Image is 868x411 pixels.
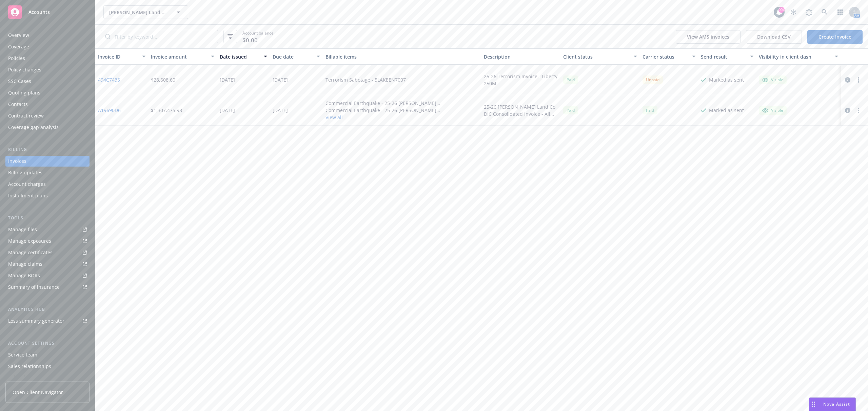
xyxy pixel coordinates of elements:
span: Nova Assist [823,401,850,407]
div: Quoting plans [8,87,40,98]
div: Date issued [220,53,260,60]
div: Marked as sent [709,76,744,83]
a: Overview [5,30,90,41]
a: 494C7435 [98,76,120,83]
div: 25-26 [PERSON_NAME] Land Co DIC Consolidated Invoice - All Entities [484,103,558,117]
div: Summary of insurance [8,282,60,293]
a: Account charges [5,179,90,190]
a: SSC Cases [5,76,90,87]
a: Report a Bug [802,5,816,19]
div: Coverage [8,41,29,52]
button: View AMS invoices [676,30,741,44]
div: Related accounts [8,372,47,383]
div: Paid [643,106,657,114]
div: Billable items [325,53,479,60]
div: Drag to move [809,398,818,411]
a: Manage certificates [5,247,90,258]
div: Invoice ID [98,53,138,60]
button: View all [325,114,479,121]
div: Coverage gap analysis [8,122,59,133]
div: Contract review [8,110,44,121]
a: Manage files [5,224,90,235]
button: Carrier status [640,48,698,65]
button: Description [481,48,560,65]
div: Visible [762,107,783,113]
div: Visibility in client dash [759,53,831,60]
a: Coverage [5,41,90,52]
div: Commercial Earthquake - 25-26 [PERSON_NAME][GEOGRAPHIC_DATA] - $10,000,000 Primary - D1BB1D251001 [325,100,479,107]
button: [PERSON_NAME] Land Company [103,5,188,19]
span: [PERSON_NAME] Land Company [109,9,168,16]
a: Summary of insurance [5,282,90,293]
div: Paid [563,75,578,84]
div: Manage claims [8,259,42,269]
div: Carrier status [643,53,688,60]
div: Terrorism Sabotage - 5LAKEEN7007 [325,76,406,83]
div: Manage exposures [8,236,51,246]
div: Billing [5,146,90,153]
button: Invoice ID [95,48,148,65]
div: Due date [273,53,313,60]
a: Manage BORs [5,270,90,281]
div: Marked as sent [709,107,744,114]
div: Commercial Earthquake - 25-26 [PERSON_NAME][GEOGRAPHIC_DATA] - $40,690,697 x $10M - 16001488 / Mu... [325,107,479,114]
span: Manage exposures [5,236,90,246]
a: Quoting plans [5,87,90,98]
div: Service team [8,349,37,360]
a: Switch app [833,5,847,19]
div: Client status [563,53,630,60]
div: [DATE] [273,107,288,114]
button: Send result [698,48,756,65]
div: Overview [8,30,29,41]
a: Policy changes [5,64,90,75]
button: Visibility in client dash [756,48,841,65]
a: Manage claims [5,259,90,269]
span: Accounts [28,9,50,15]
div: Contacts [8,99,28,110]
div: Send result [701,53,746,60]
div: Account charges [8,179,46,190]
a: Invoices [5,156,90,167]
a: Loss summary generator [5,316,90,326]
div: 25-26 Terrorism Invoice - Liberty 250M [484,73,558,87]
a: Contacts [5,99,90,110]
div: 99+ [778,7,785,13]
a: Service team [5,349,90,360]
span: Open Client Navigator [13,389,63,396]
button: Date issued [217,48,270,65]
button: Due date [270,48,323,65]
div: Tools [5,215,90,221]
a: Billing updates [5,167,90,178]
div: Policies [8,53,25,64]
a: Installment plans [5,190,90,201]
button: Download CSV [746,30,802,44]
a: Contract review [5,110,90,121]
span: $0.00 [242,36,258,45]
div: [DATE] [220,76,235,83]
div: [DATE] [273,76,288,83]
a: Policies [5,53,90,64]
div: Unpaid [643,75,663,84]
button: Client status [560,48,640,65]
button: Invoice amount [148,48,217,65]
div: Account settings [5,340,90,347]
div: $28,608.60 [151,76,175,83]
span: Account balance [242,30,274,43]
div: Paid [563,106,578,114]
button: Nova Assist [809,397,856,411]
a: A19690D6 [98,107,121,114]
a: Coverage gap analysis [5,122,90,133]
div: Installment plans [8,190,48,201]
div: Analytics hub [5,306,90,313]
div: Sales relationships [8,361,51,372]
a: Create Invoice [807,30,863,44]
div: $1,307,475.98 [151,107,182,114]
div: Loss summary generator [8,316,64,326]
a: Related accounts [5,372,90,383]
a: Sales relationships [5,361,90,372]
div: [DATE] [220,107,235,114]
a: Stop snowing [787,5,800,19]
